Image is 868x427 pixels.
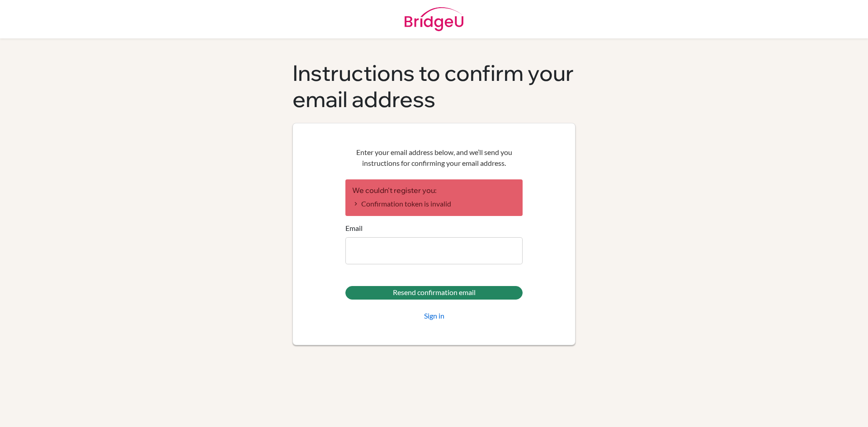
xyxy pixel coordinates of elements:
[345,223,363,234] label: Email
[345,286,523,300] input: Resend confirmation email
[292,60,576,112] h1: Instructions to confirm your email address
[345,147,523,169] p: Enter your email address below, and we’ll send you instructions for confirming your email address.
[352,198,516,209] li: Confirmation token is invalid
[352,186,516,195] h2: We couldn't register you:
[424,310,444,321] a: Sign in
